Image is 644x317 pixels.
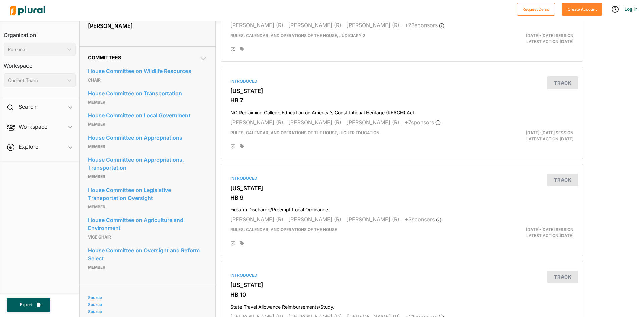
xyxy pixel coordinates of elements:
a: Source [88,309,205,314]
h3: HB 10 [230,291,573,298]
a: House Committee on Wildlife Resources [88,66,207,76]
h3: [US_STATE] [230,185,573,192]
a: House Committee on Local Government [88,110,207,120]
p: Member [88,143,207,151]
h2: Search [19,103,36,110]
span: Committees [88,55,121,60]
a: House Committee on Appropriations, Transportation [88,155,207,173]
p: Vice Chair [88,233,207,241]
p: Member [88,173,207,181]
button: Export [7,298,50,312]
p: Chair [88,76,207,84]
div: Current Team [8,77,65,84]
h3: HB 7 [230,97,573,104]
span: Rules, Calendar, and Operations of the House [230,227,337,232]
a: Source [88,302,205,307]
span: [PERSON_NAME] (R), [288,22,343,29]
span: [PERSON_NAME] (R), [230,22,285,29]
span: + 23 sponsor s [405,22,444,29]
button: Track [547,174,578,186]
span: [PERSON_NAME] (R), [288,216,343,223]
div: Introduced [230,175,573,181]
div: Add Position Statement [230,144,236,149]
button: Track [547,271,578,283]
a: Create Account [562,5,602,12]
div: Latest Action: [DATE] [461,227,578,239]
p: Member [88,120,207,128]
div: Latest Action: [DATE] [461,130,578,142]
h4: NC Reclaiming College Education on America's Constitutional Heritage (REACH) Act. [230,107,573,116]
div: Add Position Statement [230,47,236,52]
button: Request Demo [517,3,555,16]
div: Personal [8,46,65,53]
span: Rules, Calendar, and Operations of the House, Judiciary 2 [230,33,365,38]
a: Log In [625,6,637,12]
button: Create Account [562,3,602,16]
div: Latest Action: [DATE] [461,33,578,45]
h3: Workspace [4,56,76,71]
p: Member [88,203,207,211]
div: Add tags [240,241,244,246]
h4: State Travel Allowance Reimbursements/Study. [230,301,573,310]
span: [DATE]-[DATE] Session [526,130,573,135]
h4: Firearm Discharge/Preempt Local Ordinance. [230,204,573,213]
h3: HB 9 [230,194,573,201]
a: House Committee on Agriculture and Environment [88,215,207,233]
a: House Committee on Appropriations [88,133,207,143]
h3: Organization [4,25,76,40]
a: House Committee on Oversight and Reform Select [88,245,207,263]
div: Add tags [240,47,244,51]
div: Add Position Statement [230,241,236,246]
p: Member [88,263,207,271]
a: Request Demo [517,5,555,12]
span: Rules, Calendar, and Operations of the House, Higher Education [230,130,379,135]
span: [PERSON_NAME] (R), [346,22,401,29]
p: Member [88,98,207,106]
span: [DATE]-[DATE] Session [526,33,573,38]
span: + 7 sponsor s [405,119,441,126]
a: House Committee on Transportation [88,88,207,98]
a: Source [88,295,205,300]
span: [PERSON_NAME] (R), [288,119,343,126]
h3: [US_STATE] [230,88,573,94]
span: [PERSON_NAME] (R), [346,216,401,223]
div: Introduced [230,78,573,84]
h3: [US_STATE] [230,282,573,288]
span: [DATE]-[DATE] Session [526,227,573,232]
span: [PERSON_NAME] (R), [346,119,401,126]
div: Introduced [230,272,573,278]
span: Export [15,302,37,308]
a: House Committee on Legislative Transportation Oversight [88,185,207,203]
button: Track [547,76,578,89]
span: [PERSON_NAME] (R), [230,216,285,223]
span: + 3 sponsor s [405,216,441,223]
span: [PERSON_NAME] (R), [230,119,285,126]
div: Add tags [240,144,244,149]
